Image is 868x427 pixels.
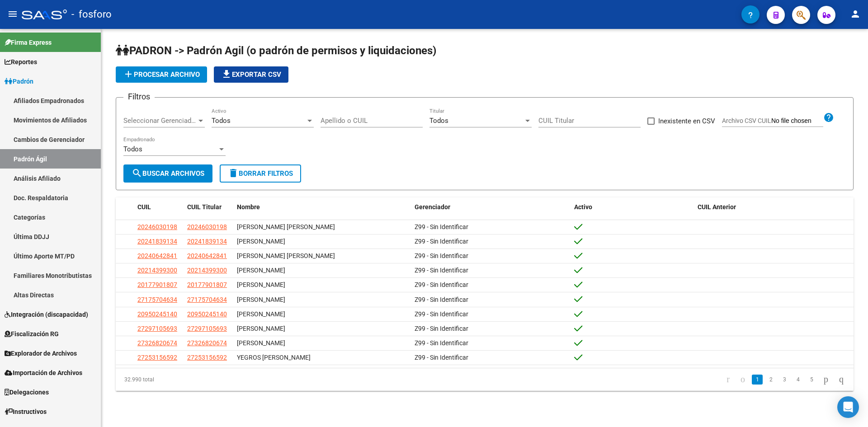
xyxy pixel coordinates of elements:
span: 27326820674 [137,339,177,347]
span: [PERSON_NAME] [237,238,285,245]
span: [PERSON_NAME] [237,296,285,303]
span: Todos [123,145,142,153]
span: 27297105693 [137,325,177,332]
datatable-header-cell: Activo [571,197,694,217]
button: Procesar archivo [116,66,207,83]
span: Todos [212,117,231,125]
span: Z99 - Sin Identificar [415,354,468,361]
span: Gerenciador [415,203,450,211]
span: 20950245140 [187,310,227,318]
span: CUIL Anterior [698,203,736,211]
span: 20240642841 [137,252,177,259]
a: 5 [806,375,817,385]
mat-icon: person [850,9,861,19]
div: Open Intercom Messenger [837,396,859,418]
span: CUIL Titular [187,203,222,211]
mat-icon: add [123,69,134,80]
span: Delegaciones [5,387,49,397]
span: Z99 - Sin Identificar [415,339,468,347]
span: [PERSON_NAME] [PERSON_NAME] [237,252,335,259]
span: Z99 - Sin Identificar [415,281,468,288]
span: YEGROS [PERSON_NAME] [237,354,311,361]
span: Z99 - Sin Identificar [415,238,468,245]
span: Exportar CSV [221,70,281,79]
datatable-header-cell: CUIL Anterior [694,197,854,217]
datatable-header-cell: Gerenciador [411,197,571,217]
span: Seleccionar Gerenciador [123,117,197,125]
mat-icon: file_download [221,69,232,80]
span: Inexistente en CSV [658,116,715,127]
span: 20246030198 [187,223,227,230]
button: Borrar Filtros [220,164,301,183]
a: 4 [793,375,803,385]
span: 20177901807 [137,281,177,288]
span: [PERSON_NAME] [237,325,285,332]
span: 20241839134 [187,238,227,245]
span: PADRON -> Padrón Agil (o padrón de permisos y liquidaciones) [116,44,436,57]
mat-icon: menu [7,9,18,19]
span: Procesar archivo [123,70,200,79]
span: [PERSON_NAME] [237,281,285,288]
span: [PERSON_NAME] [237,267,285,274]
input: Archivo CSV CUIL [771,117,823,125]
span: Z99 - Sin Identificar [415,223,468,230]
li: page 4 [791,372,805,387]
span: Reportes [5,57,37,67]
span: Z99 - Sin Identificar [415,267,468,274]
span: 20214399300 [187,267,227,274]
span: 20214399300 [137,267,177,274]
span: Z99 - Sin Identificar [415,296,468,303]
span: 27175704634 [187,296,227,303]
li: page 1 [750,372,764,387]
a: go to next page [820,375,832,385]
span: Todos [429,117,448,125]
a: go to last page [835,375,848,385]
span: Activo [574,203,592,211]
span: Z99 - Sin Identificar [415,325,468,332]
mat-icon: delete [228,168,239,178]
button: Buscar Archivos [123,164,212,183]
span: 27253156592 [137,354,177,361]
span: 27253156592 [187,354,227,361]
a: 2 [765,375,776,385]
span: Buscar Archivos [132,169,204,178]
datatable-header-cell: CUIL [134,197,184,217]
span: [PERSON_NAME] [237,310,285,318]
span: 27326820674 [187,339,227,347]
span: Importación de Archivos [5,368,82,378]
span: 20241839134 [137,238,177,245]
span: [PERSON_NAME] [PERSON_NAME] [237,223,335,230]
span: 27175704634 [137,296,177,303]
datatable-header-cell: CUIL Titular [184,197,233,217]
span: Z99 - Sin Identificar [415,252,468,259]
span: Z99 - Sin Identificar [415,310,468,318]
a: 1 [752,375,763,385]
span: Nombre [237,203,260,211]
span: - fosforo [71,5,112,24]
span: 20950245140 [137,310,177,318]
span: Integración (discapacidad) [5,310,88,319]
span: Explorador de Archivos [5,348,77,358]
span: 20246030198 [137,223,177,230]
span: Padrón [5,76,33,86]
span: Fiscalización RG [5,329,59,339]
span: Instructivos [5,407,47,417]
a: 3 [779,375,790,385]
span: 27297105693 [187,325,227,332]
a: go to first page [722,375,734,385]
mat-icon: help [823,112,834,123]
span: [PERSON_NAME] [237,339,285,347]
div: 32.990 total [116,368,262,391]
h3: Filtros [123,90,155,103]
button: Exportar CSV [214,66,288,83]
li: page 3 [778,372,791,387]
a: go to previous page [736,375,749,385]
span: 20240642841 [187,252,227,259]
datatable-header-cell: Nombre [233,197,411,217]
span: 20177901807 [187,281,227,288]
li: page 5 [805,372,818,387]
span: Firma Express [5,38,52,47]
span: Archivo CSV CUIL [722,117,771,124]
li: page 2 [764,372,778,387]
span: CUIL [137,203,151,211]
